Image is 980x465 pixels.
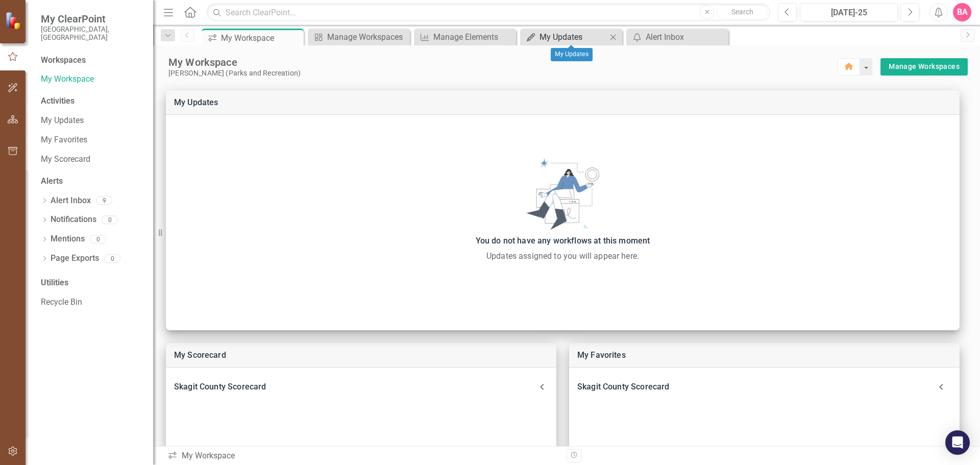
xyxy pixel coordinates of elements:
a: My Updates [41,115,143,127]
span: Search [731,8,753,16]
a: Manage Elements [416,31,513,43]
div: My Workspace [168,56,838,69]
a: Mentions [51,233,85,245]
div: You do not have any workflows at this moment [171,234,954,248]
button: Manage Workspaces [880,58,968,76]
div: 0 [102,215,118,224]
div: Activities [41,95,143,107]
div: 9 [96,197,112,205]
div: Skagit County Scorecard [569,376,960,398]
a: My Workspace [41,74,143,85]
div: 0 [90,235,106,243]
a: My Favorites [41,134,143,146]
div: [PERSON_NAME] (Parks and Recreation) [168,69,838,78]
div: My Updates [540,31,607,43]
div: Utilities [41,277,143,289]
div: Skagit County Scorecard [166,376,556,398]
a: My Favorites [577,350,626,360]
a: Manage Workspaces [310,31,407,43]
div: My Workspace [167,450,559,462]
div: Skagit County Scorecard [174,380,536,394]
div: Alert Inbox [646,31,726,43]
div: Updates assigned to you will appear here. [171,250,954,262]
div: Manage Workspaces [327,31,407,43]
a: Recycle Bin [41,297,143,308]
div: Skagit County Scorecard [577,380,931,394]
a: Alert Inbox [51,195,91,207]
a: Notifications [51,214,96,226]
div: Manage Elements [433,31,513,43]
small: [GEOGRAPHIC_DATA], [GEOGRAPHIC_DATA] [41,25,143,42]
a: My Updates [523,31,607,43]
a: My Scorecard [41,154,143,165]
div: My Updates [551,48,593,61]
div: Alerts [41,176,143,187]
button: BA [953,3,971,21]
a: Manage Workspaces [889,60,960,73]
div: [DATE]-25 [803,7,894,19]
div: 0 [104,254,120,263]
span: My ClearPoint [41,13,143,25]
div: My Workspace [221,32,301,44]
a: Alert Inbox [629,31,726,43]
a: My Scorecard [174,350,226,360]
button: [DATE]-25 [800,3,898,21]
input: Search ClearPoint... [207,4,770,21]
a: Page Exports [51,253,99,264]
button: Search [717,5,768,19]
img: ClearPoint Strategy [5,12,23,30]
div: Workspaces [41,55,86,66]
div: split button [880,58,968,76]
a: My Updates [174,97,218,107]
div: Open Intercom Messenger [945,430,970,455]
